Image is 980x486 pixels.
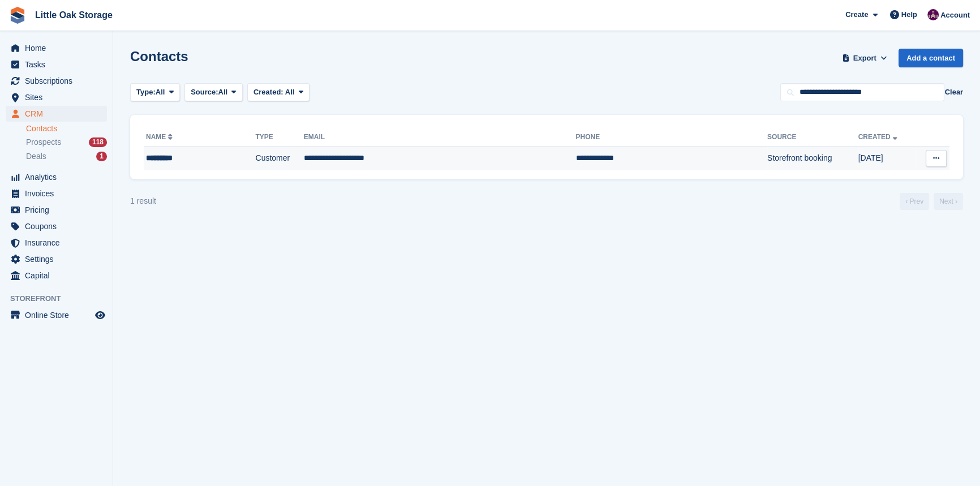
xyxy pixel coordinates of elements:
nav: Page [897,193,965,210]
span: Insurance [25,235,93,251]
span: Help [901,9,917,20]
h1: Contacts [130,49,188,64]
a: menu [6,89,107,105]
span: Create [845,9,868,20]
span: Type: [136,87,156,98]
span: Export [853,53,876,64]
img: stora-icon-8386f47178a22dfd0bd8f6a31ec36ba5ce8667c1dd55bd0f319d3a0aa187defe.svg [9,7,26,24]
span: All [285,88,295,96]
a: Add a contact [899,49,963,67]
td: Storefront booking [767,147,858,170]
button: Type: All [130,83,180,102]
a: Previous [900,193,929,210]
span: Account [940,10,970,21]
th: Phone [575,128,767,147]
a: menu [6,40,107,56]
a: menu [6,169,107,185]
span: Coupons [25,218,93,234]
div: 1 [96,152,107,161]
a: Name [146,133,175,141]
span: Settings [25,251,93,267]
span: Invoices [25,186,93,201]
button: Export [840,49,889,67]
span: Deals [26,151,46,162]
a: menu [6,307,107,323]
a: menu [6,218,107,234]
a: menu [6,73,107,89]
span: CRM [25,106,93,122]
a: Prospects 118 [26,136,107,148]
a: menu [6,202,107,218]
span: Source: [191,87,218,98]
span: Prospects [26,137,61,148]
a: Created [858,133,900,141]
a: Little Oak Storage [31,6,117,24]
span: Capital [25,268,93,283]
th: Type [255,128,303,147]
img: Morgen Aujla [927,9,939,20]
a: Preview store [93,308,107,322]
th: Email [304,128,576,147]
button: Clear [944,87,963,98]
span: All [218,87,228,98]
a: menu [6,235,107,251]
span: Pricing [25,202,93,218]
button: Source: All [184,83,243,102]
span: Analytics [25,169,93,185]
a: Contacts [26,123,107,134]
a: menu [6,57,107,72]
td: [DATE] [858,147,917,170]
th: Source [767,128,858,147]
a: menu [6,106,107,122]
td: Customer [255,147,303,170]
button: Created: All [247,83,310,102]
div: 118 [89,137,107,147]
a: Deals 1 [26,150,107,162]
span: Home [25,40,93,56]
a: Next [934,193,963,210]
span: Storefront [10,293,113,304]
a: menu [6,268,107,283]
div: 1 result [130,195,156,207]
span: Online Store [25,307,93,323]
span: Created: [253,88,283,96]
span: Tasks [25,57,93,72]
span: Sites [25,89,93,105]
a: menu [6,186,107,201]
a: menu [6,251,107,267]
span: Subscriptions [25,73,93,89]
span: All [156,87,165,98]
